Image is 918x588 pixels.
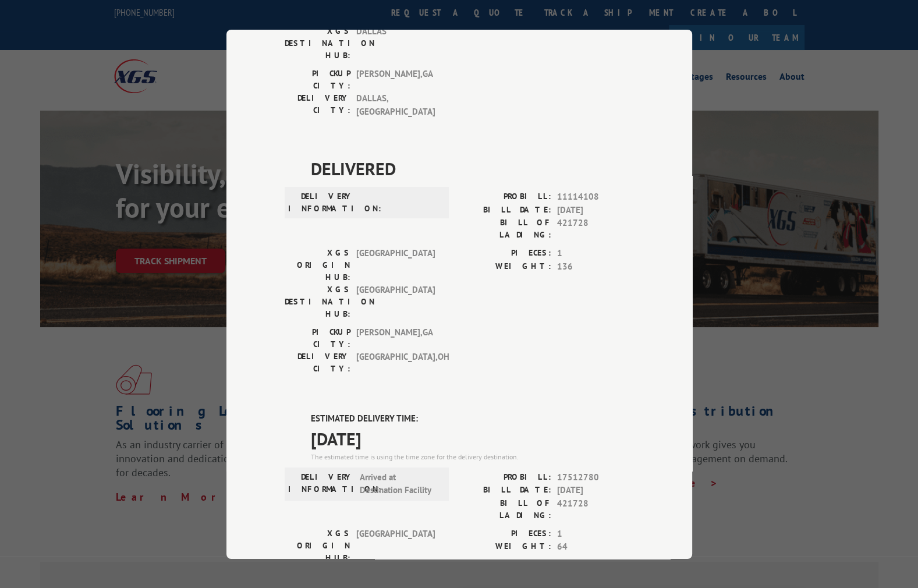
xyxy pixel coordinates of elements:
[557,247,634,260] span: 1
[557,217,634,241] span: 421728
[356,247,435,284] span: [GEOGRAPHIC_DATA]
[459,470,551,484] label: PROBILL:
[285,92,350,118] label: DELIVERY CITY:
[557,260,634,273] span: 136
[557,484,634,497] span: [DATE]
[288,190,354,215] label: DELIVERY INFORMATION:
[285,247,350,284] label: XGS ORIGIN HUB:
[557,540,634,554] span: 64
[285,326,350,350] label: PICKUP CITY:
[311,451,634,462] div: The estimated time is using the time zone for the delivery destination.
[459,203,551,217] label: BILL DATE:
[285,350,350,375] label: DELIVERY CITY:
[557,203,634,217] span: [DATE]
[557,497,634,521] span: 421728
[459,540,551,554] label: WEIGHT:
[459,190,551,204] label: PROBILL:
[356,326,435,350] span: [PERSON_NAME] , GA
[459,527,551,540] label: PIECES:
[311,155,634,182] span: DELIVERED
[360,470,438,497] span: Arrived at Destination Facility
[459,217,551,241] label: BILL OF LADING:
[285,68,350,92] label: PICKUP CITY:
[285,284,350,320] label: XGS DESTINATION HUB:
[285,527,350,564] label: XGS ORIGIN HUB:
[311,412,634,426] label: ESTIMATED DELIVERY TIME:
[356,92,435,118] span: DALLAS , [GEOGRAPHIC_DATA]
[459,247,551,260] label: PIECES:
[459,497,551,521] label: BILL OF LADING:
[288,470,354,497] label: DELIVERY INFORMATION:
[356,284,435,320] span: [GEOGRAPHIC_DATA]
[311,425,634,451] span: [DATE]
[557,527,634,540] span: 1
[356,527,435,564] span: [GEOGRAPHIC_DATA]
[459,260,551,273] label: WEIGHT:
[557,190,634,204] span: 11114108
[285,25,350,62] label: XGS DESTINATION HUB:
[356,25,435,62] span: DALLAS
[557,470,634,484] span: 17512780
[356,350,435,375] span: [GEOGRAPHIC_DATA] , OH
[459,484,551,497] label: BILL DATE:
[356,68,435,92] span: [PERSON_NAME] , GA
